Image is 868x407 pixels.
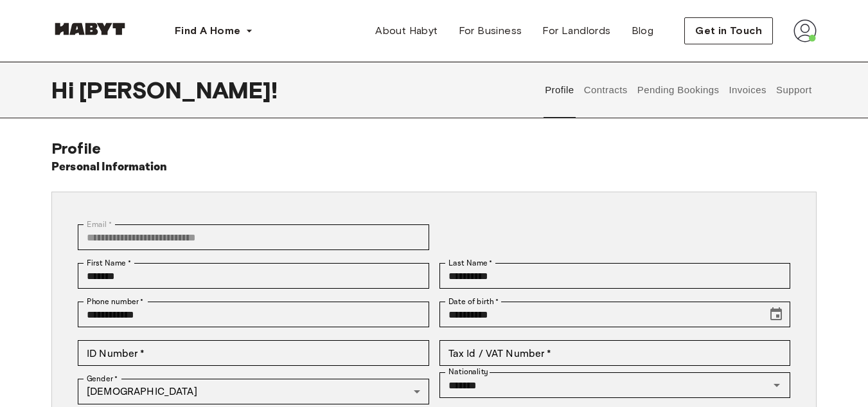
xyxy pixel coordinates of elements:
[51,77,79,104] span: Hi
[635,62,721,118] button: Pending Bookings
[78,379,429,404] div: [DEMOGRAPHIC_DATA]
[79,77,278,104] span: [PERSON_NAME] !
[51,139,101,158] span: Profile
[544,62,576,118] button: Profile
[51,158,168,176] h6: Personal Information
[793,19,817,42] img: avatar
[768,376,786,394] button: Open
[164,18,263,44] button: Find A Home
[532,18,621,44] a: For Landlords
[632,23,654,39] span: Blog
[459,23,522,39] span: For Business
[448,366,488,377] label: Nationality
[448,18,533,44] a: For Business
[542,23,610,39] span: For Landlords
[684,17,773,44] button: Get in Touch
[774,62,813,118] button: Support
[582,62,629,118] button: Contracts
[78,224,429,250] div: You can't change your email address at the moment. Please reach out to customer support in case y...
[695,23,762,39] span: Get in Touch
[87,219,112,230] label: Email
[87,296,144,307] label: Phone number
[87,257,131,269] label: First Name
[621,18,664,44] a: Blog
[727,62,768,118] button: Invoices
[51,23,128,35] img: Habyt
[87,373,118,384] label: Gender
[365,18,448,44] a: About Habyt
[540,62,817,118] div: user profile tabs
[448,257,493,269] label: Last Name
[448,296,499,307] label: Date of birth
[763,302,789,327] button: Choose date, selected date is Jun 27, 2006
[375,23,438,39] span: About Habyt
[175,23,240,39] span: Find A Home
